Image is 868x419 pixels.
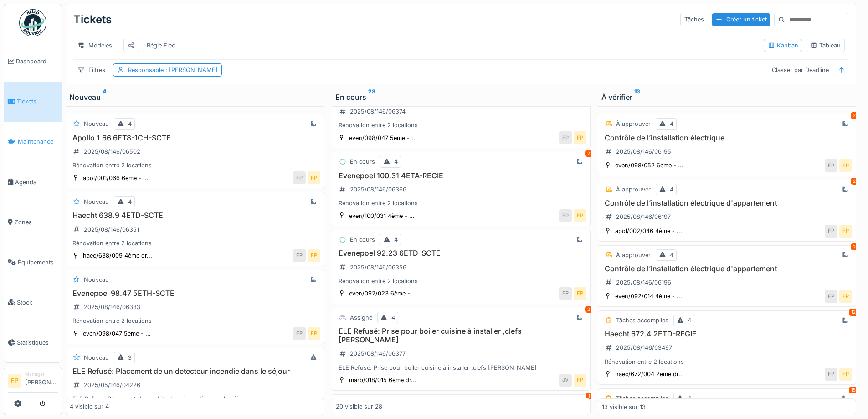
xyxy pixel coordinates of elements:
div: 4 visible sur 4 [70,403,109,411]
div: haec/672/004 2ème dr... [615,370,684,378]
div: FP [574,209,586,222]
div: Assigné [350,313,372,322]
div: Tickets [73,8,112,31]
div: even/098/052 6ème - ... [615,161,683,170]
div: Classer par Deadline [768,63,833,77]
div: En cours [350,235,375,244]
div: 2025/08/146/06366 [350,185,406,194]
span: Agenda [15,178,58,186]
div: Nouveau [84,119,109,128]
div: Tâches [680,13,708,26]
div: Rénovation entre 2 locations [336,277,586,285]
span: Équipements [18,258,58,267]
div: 4 [394,157,398,166]
div: 2025/08/146/06196 [616,278,671,287]
div: 2025/08/146/06502 [84,147,140,156]
div: FP [839,368,852,381]
div: 4 [128,197,132,206]
div: À approuver [616,119,651,128]
div: 13 visible sur 13 [602,403,646,411]
a: Agenda [4,162,62,202]
div: Tableau [810,41,841,50]
div: 20 visible sur 28 [336,403,382,411]
div: FP [559,287,572,300]
h3: Contrôle de l’installation électrique [602,134,853,142]
div: Kanban [768,41,798,50]
div: En cours [335,92,587,103]
div: Nouveau [84,197,109,206]
div: FP [574,374,586,387]
div: FP [293,327,306,340]
img: Badge_color-CXgf-gQk.svg [19,9,46,36]
div: 4 [670,119,673,128]
div: 4 [670,251,673,259]
div: Nouveau [69,92,321,103]
a: Maintenance [4,122,62,162]
h3: Apollo 1.66 6ET8-1CH-SCTE [70,134,320,142]
div: 2 [851,112,858,119]
div: 2025/08/146/06356 [350,263,406,272]
sup: 13 [634,92,640,103]
div: 3 [128,353,132,362]
div: FP [308,249,320,262]
span: Statistiques [17,338,58,347]
a: Zones [4,202,62,242]
a: Statistiques [4,322,62,362]
h3: Contrôle de l’installation électrique d'appartement [602,264,853,273]
div: À approuver [616,185,651,194]
div: FP [559,209,572,222]
h3: Haecht 638.9 4ETD-SCTE [70,211,320,220]
h3: Evenepoel 98.47 5ETH-SCTE [70,289,320,298]
div: FP [825,159,837,172]
div: Régie Elec [147,41,175,50]
div: FP [293,171,306,184]
div: Rénovation entre 2 locations [336,199,586,207]
div: FP [825,225,837,238]
div: 2 [585,306,592,313]
div: even/098/047 5ème - ... [349,134,417,142]
div: ELE Refusé: Placement de un détecteur incendie dans le séjour [70,394,320,403]
div: 4 [688,394,691,403]
sup: 28 [368,92,375,103]
h3: Contrôle de l’installation électrique d'appartement [602,199,853,207]
div: 15 [849,387,858,393]
div: even/100/031 4ème - ... [349,212,415,220]
sup: 4 [103,92,106,103]
div: À approuver [616,251,651,259]
div: FP [308,327,320,340]
div: 4 [670,185,673,194]
div: FP [559,131,572,144]
a: Équipements [4,242,62,282]
h3: Evenepoel 100.31 4ETA-REGIE [336,171,586,180]
div: FP [574,131,586,144]
div: Tâches accomplies [616,316,668,325]
div: apol/001/066 6ème - ... [83,174,149,182]
div: even/098/047 5ème - ... [83,329,151,338]
div: 4 [128,119,132,128]
div: 12 [849,309,858,316]
div: 2025/08/146/03497 [616,343,672,352]
div: 2025/08/146/06195 [616,147,671,156]
div: Tâches accomplies [616,394,668,403]
span: Stock [17,298,58,307]
span: Maintenance [18,137,58,146]
div: 4 [688,316,691,325]
div: 2025/05/146/04226 [84,381,140,389]
li: [PERSON_NAME] [25,371,58,390]
div: Responsable [128,66,218,74]
a: Dashboard [4,41,62,82]
div: FP [308,171,320,184]
span: Tickets [17,97,58,106]
div: 4 [394,235,398,244]
div: 2025/08/146/06383 [84,303,140,311]
div: FP [574,287,586,300]
div: Modèles [73,39,116,52]
div: FP [825,368,837,381]
div: 1 [586,393,592,399]
a: FP Manager[PERSON_NAME] [8,371,58,393]
div: 4 [391,313,395,322]
a: Stock [4,282,62,322]
div: apol/002/046 4ème - ... [615,227,682,235]
h3: ELE Refusé: Placement de un detecteur incendie dans le séjour [70,367,320,376]
div: Filtres [73,63,109,77]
